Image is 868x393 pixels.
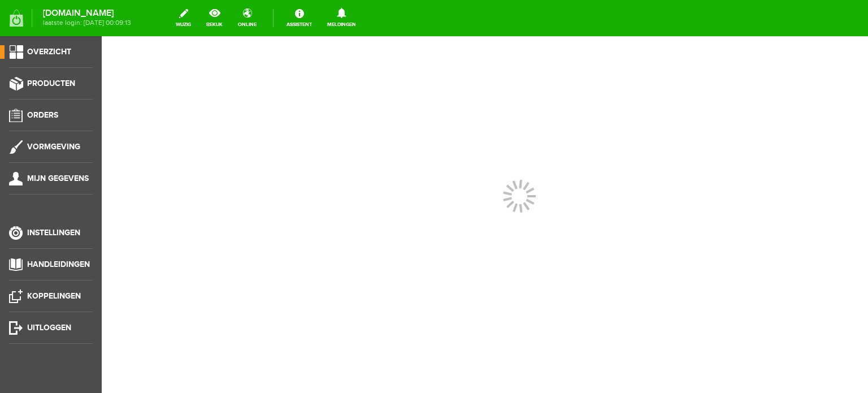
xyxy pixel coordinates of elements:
a: Assistent [280,6,319,31]
a: wijzig [169,6,198,31]
span: laatste login: [DATE] 00:09:13 [43,20,131,26]
span: Overzicht [27,47,71,57]
strong: [DOMAIN_NAME] [43,10,131,16]
span: Orders [27,110,58,120]
a: Meldingen [320,6,363,31]
a: bekijk [199,6,229,31]
span: Instellingen [27,228,80,237]
span: Uitloggen [27,323,71,332]
span: Mijn gegevens [27,174,89,183]
a: online [231,6,263,31]
span: Producten [27,79,75,88]
span: Koppelingen [27,291,81,301]
span: Handleidingen [27,260,90,269]
span: Vormgeving [27,142,80,152]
